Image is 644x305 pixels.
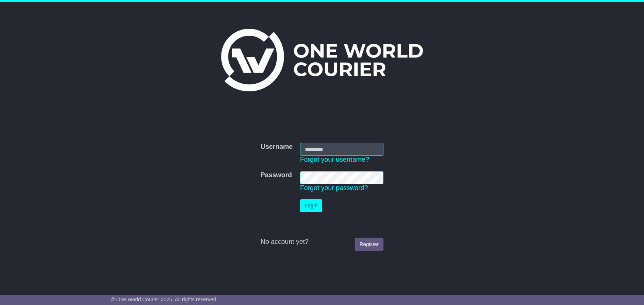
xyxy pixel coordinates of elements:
[300,184,368,192] a: Forgot your password?
[300,199,322,212] button: Login
[221,29,423,91] img: One World
[355,238,383,251] a: Register
[261,238,383,246] div: No account yet?
[261,143,293,151] label: Username
[261,171,292,179] label: Password
[300,156,369,163] a: Forgot your username?
[111,297,218,302] span: © One World Courier 2025. All rights reserved.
